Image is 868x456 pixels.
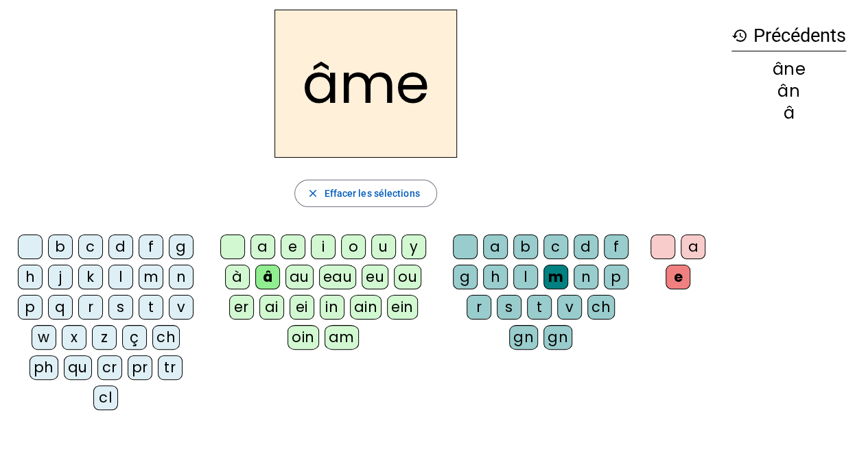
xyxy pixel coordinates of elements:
[557,295,582,320] div: v
[139,265,163,289] div: m
[731,27,748,44] mat-icon: history
[250,235,275,259] div: a
[169,265,193,289] div: n
[324,185,419,202] span: Effacer les sélections
[259,295,284,320] div: ai
[483,235,508,259] div: a
[92,325,117,350] div: z
[108,265,133,289] div: l
[574,235,598,259] div: d
[341,235,366,259] div: o
[30,355,58,380] div: ph
[158,355,183,380] div: tr
[152,325,180,350] div: ch
[483,265,508,289] div: h
[78,295,103,320] div: r
[401,235,426,259] div: y
[229,295,254,320] div: er
[587,295,615,320] div: ch
[97,355,122,380] div: cr
[509,325,538,350] div: gn
[320,295,344,320] div: in
[62,325,86,350] div: x
[32,325,56,350] div: w
[604,265,629,289] div: p
[731,83,846,99] div: ân
[731,61,846,77] div: âne
[18,295,43,320] div: p
[108,295,133,320] div: s
[666,265,690,289] div: e
[543,325,572,350] div: gn
[350,295,382,320] div: ain
[294,180,436,207] button: Effacer les sélections
[513,235,538,259] div: b
[543,265,568,289] div: m
[453,265,478,289] div: g
[681,235,705,259] div: a
[78,265,103,289] div: k
[371,235,396,259] div: u
[274,10,457,158] h2: âme
[169,295,193,320] div: v
[93,385,118,410] div: cl
[128,355,152,380] div: pr
[288,325,319,350] div: oin
[290,295,314,320] div: ei
[169,235,193,259] div: g
[731,21,846,51] h3: Précédents
[497,295,521,320] div: s
[325,325,359,350] div: am
[18,265,43,289] div: h
[139,295,163,320] div: t
[48,295,73,320] div: q
[108,235,133,259] div: d
[311,235,336,259] div: i
[604,235,629,259] div: f
[78,235,103,259] div: c
[281,235,305,259] div: e
[255,265,280,289] div: â
[543,235,568,259] div: c
[225,265,250,289] div: à
[285,265,314,289] div: au
[513,265,538,289] div: l
[731,105,846,121] div: â
[48,265,73,289] div: j
[362,265,388,289] div: eu
[122,325,147,350] div: ç
[467,295,491,320] div: r
[394,265,421,289] div: ou
[306,187,318,200] mat-icon: close
[387,295,418,320] div: ein
[319,265,357,289] div: eau
[139,235,163,259] div: f
[64,355,92,380] div: qu
[574,265,598,289] div: n
[527,295,552,320] div: t
[48,235,73,259] div: b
